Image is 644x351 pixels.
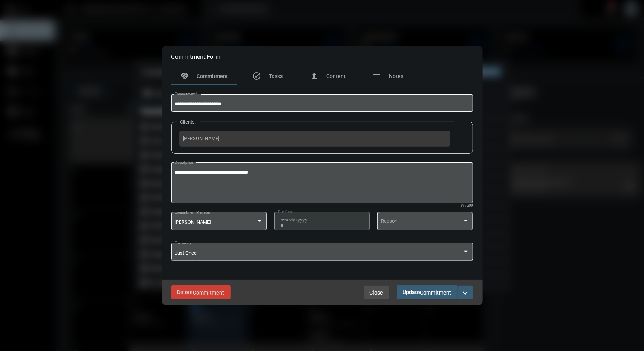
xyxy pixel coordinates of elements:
[193,290,224,296] span: Commitment
[326,73,346,79] span: Content
[403,289,452,295] span: Update
[389,73,404,79] span: Notes
[183,136,446,141] span: [PERSON_NAME]
[171,285,231,299] button: DeleteCommitment
[457,118,466,127] mat-icon: add
[373,72,382,81] mat-icon: notes
[397,285,458,299] button: UpdateCommitment
[177,289,224,295] span: Delete
[177,119,200,125] label: Clients:
[461,288,470,298] mat-icon: expand_more
[370,290,383,296] span: Close
[461,204,473,208] mat-hint: 39 / 200
[171,53,221,60] h2: Commitment Form
[310,72,319,81] mat-icon: file_upload
[269,73,283,79] span: Tasks
[175,219,211,225] span: [PERSON_NAME]
[197,73,228,79] span: Commitment
[457,134,466,143] mat-icon: remove
[252,72,261,81] mat-icon: task_alt
[420,290,452,296] span: Commitment
[364,286,389,299] button: Close
[180,72,189,81] mat-icon: handshake
[175,250,197,256] span: Just Once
